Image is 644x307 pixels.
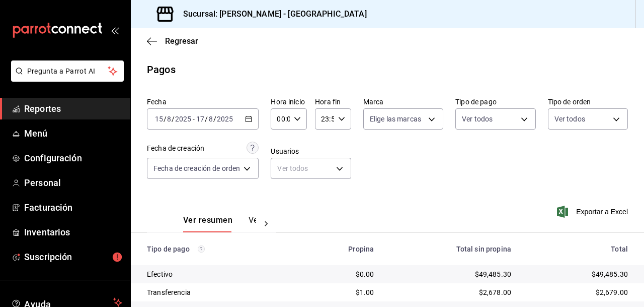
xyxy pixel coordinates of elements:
span: - [193,115,195,123]
div: $1.00 [297,287,374,297]
span: Fecha de creación de orden [153,163,240,173]
div: $2,678.00 [390,287,511,297]
div: navigation tabs [183,215,256,232]
span: Inventarios [24,225,122,239]
span: / [213,115,216,123]
div: Efectivo [147,269,281,279]
div: $0.00 [297,269,374,279]
span: / [164,115,167,123]
span: Configuración [24,151,122,165]
div: Propina [297,245,374,253]
label: Hora fin [315,98,351,105]
span: Menú [24,127,122,140]
button: Pregunta a Parrot AI [11,60,124,82]
span: Pregunta a Parrot AI [27,66,108,77]
div: Pagos [147,62,176,77]
div: $49,485.30 [390,269,511,279]
input: -- [196,115,205,123]
input: -- [208,115,213,123]
div: $49,485.30 [527,269,628,279]
div: Total sin propina [390,245,511,253]
span: / [205,115,208,123]
div: Tipo de pago [147,245,281,253]
svg: Los pagos realizados con Pay y otras terminales son montos brutos. [198,245,205,253]
span: / [172,115,175,123]
span: Personal [24,176,122,190]
a: Pregunta a Parrot AI [7,73,124,84]
label: Tipo de orden [548,98,628,105]
span: Ver todos [554,114,585,124]
span: Facturación [24,201,122,214]
div: Total [527,245,628,253]
div: Fecha de creación [147,143,204,154]
label: Marca [363,98,443,105]
input: ---- [175,115,192,123]
button: Ver pagos [249,215,286,232]
button: Regresar [147,36,198,46]
button: open_drawer_menu [111,26,119,34]
input: -- [167,115,172,123]
div: Transferencia [147,287,281,297]
input: ---- [216,115,233,123]
div: Ver todos [271,158,351,179]
label: Tipo de pago [455,98,535,105]
span: Elige las marcas [370,114,421,124]
button: Ver resumen [183,215,232,232]
button: Exportar a Excel [559,206,628,218]
h3: Sucursal: [PERSON_NAME] - [GEOGRAPHIC_DATA] [175,8,367,20]
label: Hora inicio [271,98,307,105]
label: Fecha [147,98,259,105]
span: Suscripción [24,250,122,264]
span: Reportes [24,102,122,115]
div: $2,679.00 [527,287,628,297]
span: Regresar [165,36,198,46]
input: -- [154,115,164,123]
span: Ver todos [462,114,493,124]
label: Usuarios [271,148,351,155]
